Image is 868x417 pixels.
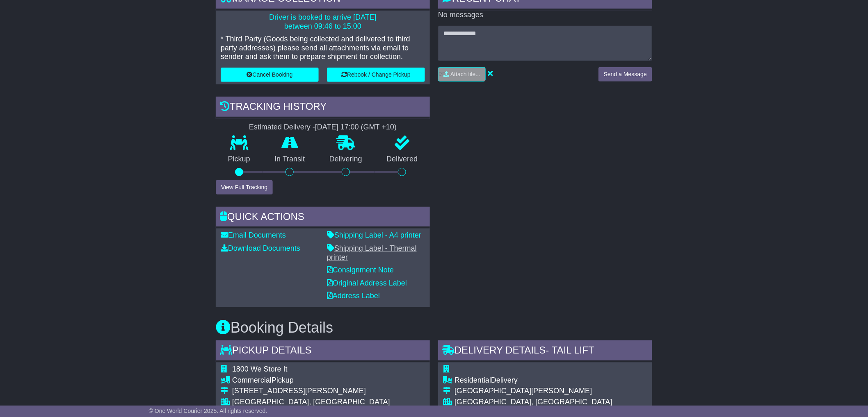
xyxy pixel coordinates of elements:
[317,155,375,164] p: Delivering
[232,376,272,384] span: Commercial
[232,376,390,385] div: Pickup
[455,376,612,385] div: Delivery
[216,123,430,132] div: Estimated Delivery -
[232,398,390,407] div: [GEOGRAPHIC_DATA], [GEOGRAPHIC_DATA]
[455,376,491,384] span: Residential
[263,155,318,164] p: In Transit
[438,11,652,20] p: No messages
[232,365,288,373] span: 1800 We Store It
[216,155,263,164] p: Pickup
[455,398,612,407] div: [GEOGRAPHIC_DATA], [GEOGRAPHIC_DATA]
[216,320,652,336] h3: Booking Details
[438,340,652,363] div: Delivery Details
[315,123,397,132] div: [DATE] 17:00 (GMT +10)
[232,387,390,396] div: [STREET_ADDRESS][PERSON_NAME]
[221,231,286,239] a: Email Documents
[327,279,407,287] a: Original Address Label
[216,97,430,119] div: Tracking history
[149,408,267,414] span: © One World Courier 2025. All rights reserved.
[598,67,652,82] button: Send a Message
[216,207,430,229] div: Quick Actions
[327,244,417,261] a: Shipping Label - Thermal printer
[216,180,273,195] button: View Full Tracking
[327,266,394,274] a: Consignment Note
[327,292,380,300] a: Address Label
[327,68,425,82] button: Rebook / Change Pickup
[221,13,425,31] p: Driver is booked to arrive [DATE] between 09:46 to 15:00
[375,155,430,164] p: Delivered
[327,231,421,239] a: Shipping Label - A4 printer
[221,35,425,61] p: * Third Party (Goods being collected and delivered to third party addresses) please send all atta...
[546,344,594,356] span: - Tail Lift
[221,244,300,252] a: Download Documents
[221,68,319,82] button: Cancel Booking
[455,387,612,396] div: [GEOGRAPHIC_DATA][PERSON_NAME]
[216,340,430,363] div: Pickup Details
